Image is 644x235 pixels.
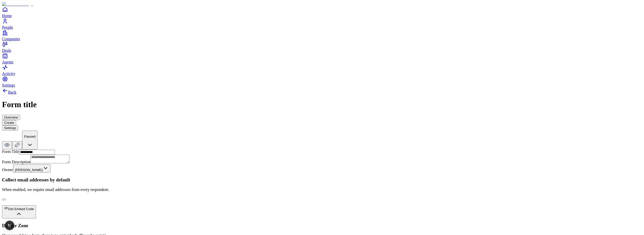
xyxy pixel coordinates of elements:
[2,177,642,183] h3: Collect email addresses by default
[2,14,12,18] span: Home
[2,53,642,64] a: Agents
[2,64,642,76] a: Activity
[2,168,13,172] label: Owner
[4,206,34,211] div: Get Embed Code
[2,100,642,109] h1: Form title
[2,115,20,120] button: Overview
[2,41,642,53] a: Deals
[2,125,18,131] button: Settings
[2,71,15,76] span: Activity
[2,7,642,18] a: Home
[2,76,642,87] a: Settings
[2,48,11,53] span: Deals
[2,83,15,87] span: Settings
[2,18,642,29] a: People
[2,149,19,154] label: Form Title
[2,37,20,41] span: Companies
[2,90,16,94] a: Back
[2,160,30,164] label: Form Description
[2,223,642,228] h3: Danger Zone
[2,187,642,192] p: When enabled, we require email addresses from every respondent.
[2,60,13,64] span: Agents
[2,25,13,29] span: People
[2,30,642,41] a: Companies
[2,2,33,7] img: Item Brain Logo
[2,120,16,125] button: Create
[2,205,36,218] button: Get Embed Code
